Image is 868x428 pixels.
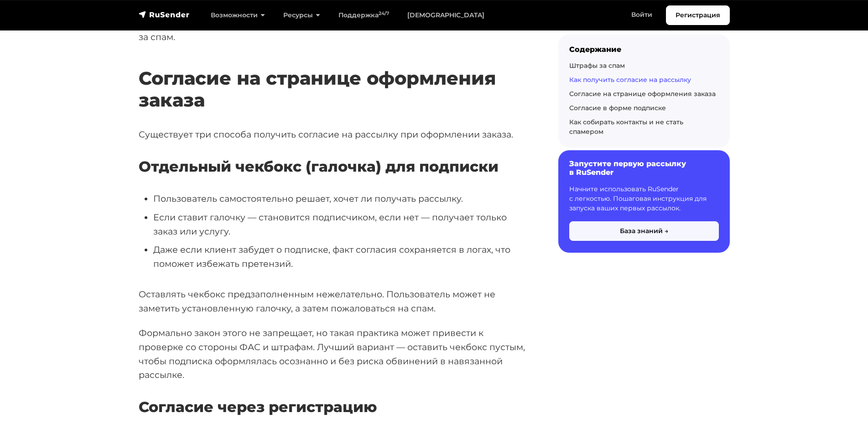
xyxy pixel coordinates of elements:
h3: Согласие через регистрацию [139,398,529,416]
li: Если ставит галочку — становится подписчиком, если нет — получает только заказ или услугу. [153,210,529,238]
button: База знаний → [569,221,719,241]
a: Возможности [202,6,274,25]
p: Оставлять чекбокс предзаполненным нежелательно. Пользователь может не заметить установленную гало... [139,287,529,315]
a: Регистрация [666,5,730,25]
a: Как получить согласие на рассылку [569,76,691,84]
a: Согласие в форме подписке [569,104,666,112]
img: RuSender [139,10,190,19]
h2: Согласие на странице оформления заказа [139,41,529,111]
a: Поддержка24/7 [329,6,398,25]
p: Начните использовать RuSender с легкостью. Пошаговая инструкция для запуска ваших первых рассылок. [569,184,719,213]
a: Согласие на странице оформления заказа [569,90,716,98]
p: Существует три способа получить согласие на рассылку при оформлении заказа. [139,127,529,142]
a: Штрафы за спам [569,61,625,70]
a: Запустите первую рассылку в RuSender Начните использовать RuSender с легкостью. Пошаговая инструк... [558,150,730,252]
div: Содержание [569,45,719,54]
li: Пользователь самостоятельно решает, хочет ли получать рассылку. [153,192,529,206]
a: Как собирать контакты и не стать спамером [569,118,683,136]
a: [DEMOGRAPHIC_DATA] [398,6,494,25]
li: Даже если клиент забудет о подписке, факт согласия сохраняется в логах, что поможет избежать прет... [153,243,529,270]
a: Войти [622,5,661,24]
sup: 24/7 [379,10,389,16]
a: Ресурсы [274,6,329,25]
h6: Запустите первую рассылку в RuSender [569,159,719,177]
p: Формально закон этого не запрещает, но такая практика может привести к проверке со стороны ФАС и ... [139,326,529,382]
h3: Отдельный чекбокс (галочка) для подписки [139,158,529,175]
